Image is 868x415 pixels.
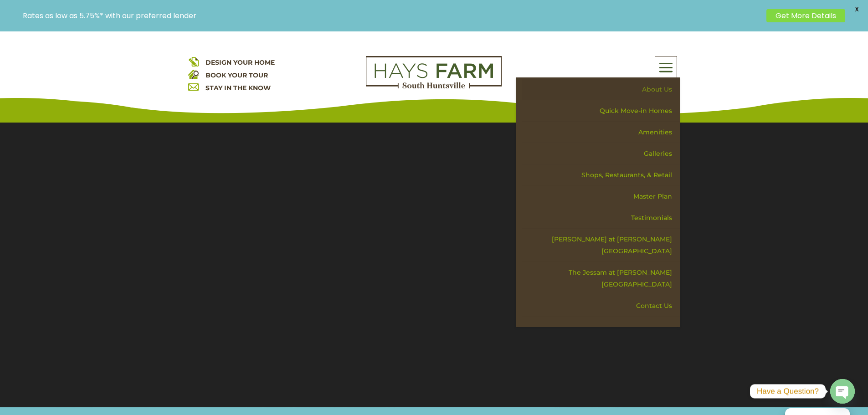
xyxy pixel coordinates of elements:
a: hays farm homes huntsville development [366,82,502,91]
a: The Jessam at [PERSON_NAME][GEOGRAPHIC_DATA] [522,262,680,295]
p: Rates as low as 5.75%* with our preferred lender [23,11,762,20]
a: About Us [522,79,680,100]
img: book your home tour [188,69,199,79]
span: X [850,2,863,16]
a: Get More Details [766,9,845,22]
a: Master Plan [522,186,680,207]
img: design your home [188,56,199,67]
a: Shops, Restaurants, & Retail [522,164,680,186]
a: Testimonials [522,207,680,229]
a: BOOK YOUR TOUR [205,71,268,79]
a: Quick Move-in Homes [522,100,680,122]
a: Amenities [522,122,680,143]
a: STAY IN THE KNOW [205,84,271,92]
a: Contact Us [522,295,680,317]
a: DESIGN YOUR HOME [205,58,275,67]
a: Galleries [522,143,680,164]
a: [PERSON_NAME] at [PERSON_NAME][GEOGRAPHIC_DATA] [522,229,680,262]
img: Logo [366,56,502,89]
